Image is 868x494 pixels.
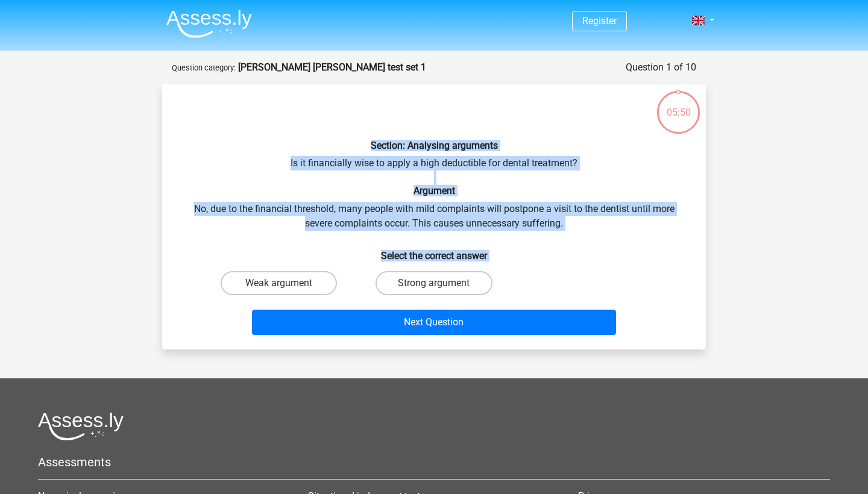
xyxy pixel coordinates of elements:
div: 05:50 [656,90,701,120]
img: Assessly logo [38,412,124,440]
h6: Section: Analysing arguments [181,140,687,151]
button: Next Question [252,310,617,335]
label: Strong argument [376,271,492,295]
small: Question category: [172,63,236,72]
img: Assessly [166,10,252,38]
label: Weak argument [221,271,337,295]
div: Is it financially wise to apply a high deductible for dental treatment? No, due to the financial ... [167,94,701,340]
h6: Argument [181,185,687,196]
div: Question 1 of 10 [626,60,696,75]
a: Register [582,15,617,27]
strong: [PERSON_NAME] [PERSON_NAME] test set 1 [238,61,426,73]
h5: Assessments [38,455,830,469]
h6: Select the correct answer [181,240,687,261]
